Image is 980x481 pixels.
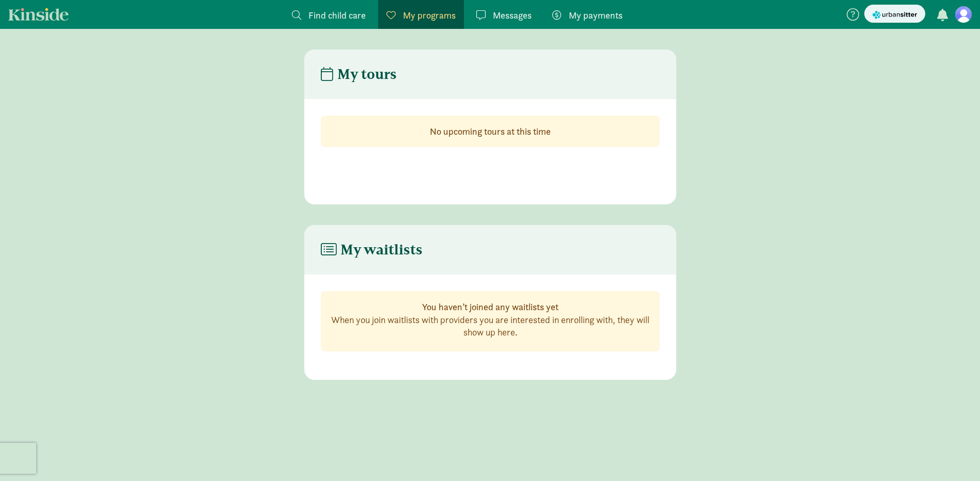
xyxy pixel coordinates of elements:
[321,66,397,83] h4: My tours
[493,8,532,22] span: Messages
[321,242,423,258] h4: My waitlists
[403,8,456,22] span: My programs
[430,125,551,137] strong: No upcoming tours at this time
[873,9,917,20] img: urbansitter_logo_small.svg
[8,8,69,21] a: Kinside
[422,301,558,313] strong: You haven’t joined any waitlists yet
[308,8,366,22] span: Find child care
[330,314,651,339] p: When you join waitlists with providers you are interested in enrolling with, they will show up here.
[569,8,623,22] span: My payments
